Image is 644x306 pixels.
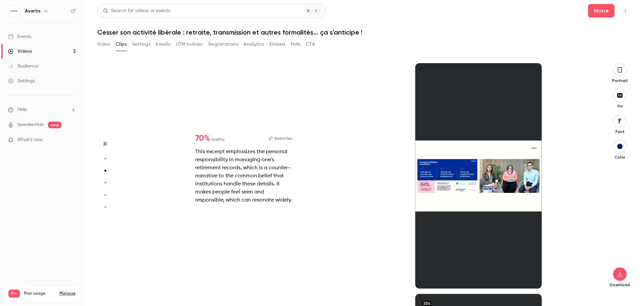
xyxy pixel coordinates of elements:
iframe: Noticeable Trigger [68,137,76,143]
button: CTA [306,39,315,50]
div: Audience [8,63,38,70]
button: Polls [291,39,301,50]
img: Asartis [8,6,19,16]
button: Analytics [244,39,264,50]
button: Emails [156,39,170,50]
button: Clips [116,39,127,50]
p: Color [609,155,631,160]
p: Download [609,282,631,288]
button: Share [588,4,614,17]
span: new [48,122,61,128]
button: Video [97,39,110,50]
div: This excerpt emphasizes the personal responsibility in managing one's retirement records, which i... [195,148,293,204]
div: Events [8,33,31,40]
button: Settings [132,39,151,50]
p: On [609,103,631,109]
button: UTM builder [176,39,203,50]
span: Plan usage [24,291,55,296]
span: 70 % [195,134,210,142]
span: virality [211,136,224,142]
span: Help [17,106,27,113]
a: SpeakerHub [17,121,44,128]
button: Registrations [208,39,238,50]
button: Subtitles [269,134,293,142]
h1: Cesser son activité libérale : retraite, transmission et autres formalités... ça s'anticipe ! [97,28,631,36]
button: Top Bar Actions [620,5,631,16]
span: Pro [8,290,20,298]
p: Portrait [609,78,631,83]
li: help-dropdown-opener [8,106,76,113]
p: Font [609,129,631,134]
button: Embed [270,39,285,50]
div: Search for videos or events [103,7,170,14]
a: Manage [59,291,75,296]
span: What's new [17,136,43,143]
h6: Asartis [25,8,41,14]
div: Settings [8,78,35,84]
div: Videos [8,48,32,55]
